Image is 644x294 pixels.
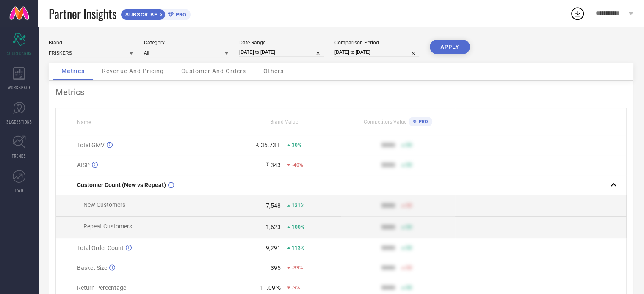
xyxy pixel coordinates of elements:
[381,284,395,291] div: 9999
[417,119,428,124] span: PRO
[61,68,85,74] span: Metrics
[77,181,166,188] span: Customer Count (New vs Repeat)
[49,40,133,46] div: Brand
[570,6,585,21] div: Open download list
[15,187,23,193] span: FWD
[174,11,186,18] span: PRO
[406,203,412,209] span: 50
[121,7,191,20] a: SUBSCRIBEPRO
[181,68,246,74] span: Customer And Orders
[49,5,116,22] span: Partner Insights
[406,285,412,291] span: 50
[381,202,395,209] div: 9999
[239,40,324,46] div: Date Range
[292,265,303,271] span: -39%
[83,201,125,208] span: New Customers
[260,284,281,291] div: 11.09 %
[7,50,32,56] span: SCORECARDS
[8,84,31,91] span: WORKSPACE
[406,224,412,230] span: 50
[292,224,304,230] span: 100%
[364,119,406,125] span: Competitors Value
[430,40,470,54] button: APPLY
[77,284,126,291] span: Return Percentage
[12,153,26,159] span: TRENDS
[406,265,412,271] span: 50
[292,162,303,168] span: -40%
[77,162,90,168] span: AISP
[121,11,160,18] span: SUBSCRIBE
[292,203,304,209] span: 131%
[77,245,124,251] span: Total Order Count
[334,48,419,57] input: Select comparison period
[381,264,395,271] div: 9999
[266,202,281,209] div: 7,548
[406,142,412,148] span: 50
[144,40,229,46] div: Category
[406,245,412,251] span: 50
[263,68,284,74] span: Others
[239,48,324,57] input: Select date range
[55,87,627,97] div: Metrics
[381,224,395,231] div: 9999
[77,119,91,125] span: Name
[271,264,281,271] div: 395
[381,245,395,251] div: 9999
[265,162,281,168] div: ₹ 343
[292,245,304,251] span: 113%
[102,68,164,74] span: Revenue And Pricing
[266,245,281,251] div: 9,291
[334,40,419,46] div: Comparison Period
[266,224,281,231] div: 1,623
[292,142,301,148] span: 30%
[406,162,412,168] span: 50
[270,119,298,125] span: Brand Value
[381,142,395,148] div: 9999
[77,264,107,271] span: Basket Size
[292,285,300,291] span: -9%
[77,142,105,148] span: Total GMV
[6,118,32,125] span: SUGGESTIONS
[256,142,281,148] div: ₹ 36.73 L
[381,162,395,168] div: 9999
[83,223,132,230] span: Repeat Customers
